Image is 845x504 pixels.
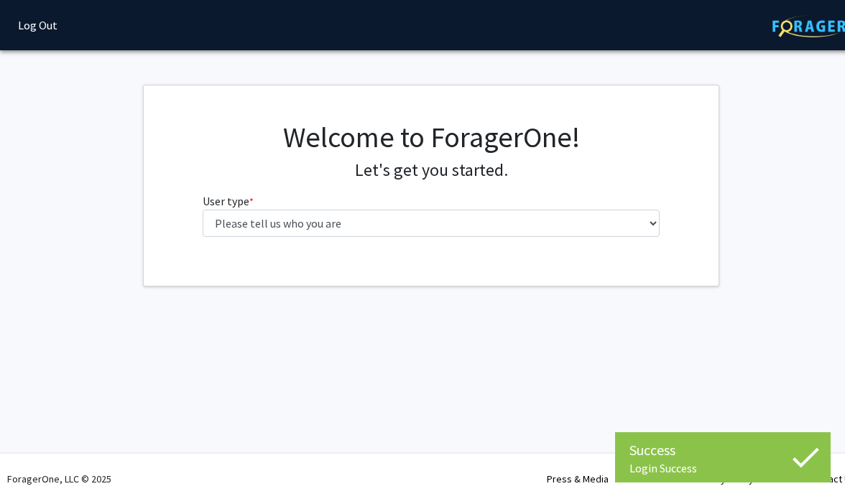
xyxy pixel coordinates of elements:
[203,120,660,154] h1: Welcome to ForagerOne!
[629,439,816,461] div: Success
[203,192,254,210] label: User type
[547,472,609,485] a: Press & Media
[629,461,816,475] div: Login Success
[7,454,111,504] div: ForagerOne, LLC © 2025
[203,160,660,181] h4: Let's get you started.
